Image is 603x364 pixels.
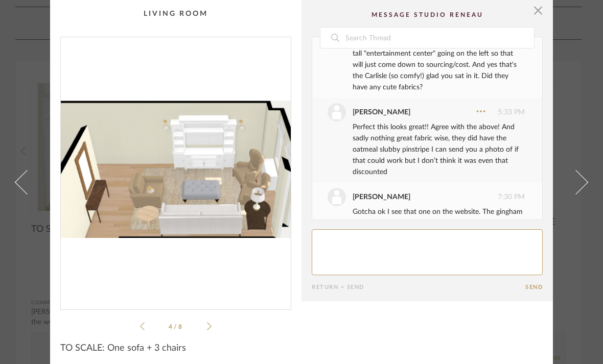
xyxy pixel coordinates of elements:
div: 5:33 PM [328,103,525,122]
div: Perfect this looks great!! Agree with the above! And sadly nothing great fabric wise, they did ha... [353,122,525,178]
input: Search Thread [344,28,534,48]
div: 3 [61,37,291,301]
div: Return = Send [312,284,525,290]
button: Send [525,284,543,290]
img: 0b93029d-6396-44d7-9cfa-a2b27e924da5_1000x1000.jpg [61,37,291,301]
div: Gotcha ok I see that one on the website. The gingham is cute, i'll order a fabric swatch [353,206,525,229]
span: TO SCALE: One sofa + 3 chairs [60,343,186,354]
div: [PERSON_NAME] [353,107,410,118]
div: 7:30 PM [328,188,525,206]
span: 8 [178,324,183,330]
span: / [174,324,178,330]
span: 4 [169,324,174,330]
div: Ok fab!! So lets plan for the sofa + 3 chairs. I just uploaded another set here with wingback cha... [353,14,525,93]
div: [PERSON_NAME] [353,191,410,203]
